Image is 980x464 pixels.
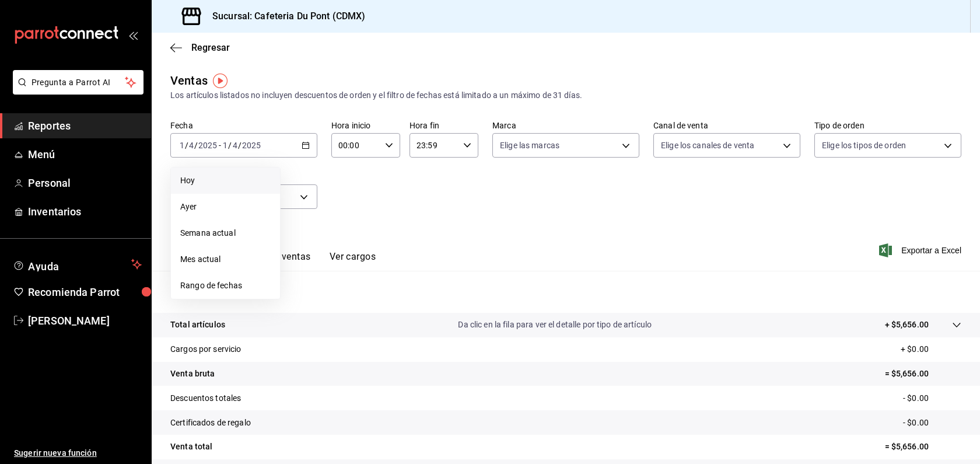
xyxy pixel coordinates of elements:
[170,121,317,130] label: Fecha
[180,175,271,187] span: Hoy
[170,417,251,429] p: Certificados de regalo
[170,319,225,331] p: Total artículos
[180,253,271,266] span: Mes actual
[885,368,961,380] p: = $5,656.00
[28,118,142,134] span: Reportes
[185,141,188,150] span: /
[885,441,961,453] p: = $5,656.00
[170,392,241,404] p: Descuentos totales
[180,227,271,239] span: Semana actual
[180,201,271,213] span: Ayer
[213,74,228,88] img: Tooltip marker
[128,30,138,40] button: open_drawer_menu
[265,251,311,271] button: Ver ventas
[28,175,142,191] span: Personal
[170,42,230,53] button: Regresar
[28,204,142,219] span: Inventarios
[901,343,961,355] p: + $0.00
[179,141,185,150] input: --
[885,319,929,331] p: + $5,656.00
[500,139,559,151] span: Elige las marcas
[28,313,142,329] span: [PERSON_NAME]
[330,251,376,271] button: Ver cargos
[188,141,194,150] input: --
[814,121,961,130] label: Tipo de orden
[219,141,221,150] span: -
[238,141,242,150] span: /
[242,141,261,150] input: ----
[194,141,198,150] span: /
[222,141,228,150] input: --
[28,146,142,162] span: Menú
[881,243,961,257] button: Exportar a Excel
[653,121,800,130] label: Canal de venta
[189,251,376,271] div: navigation tabs
[28,257,127,271] span: Ayuda
[232,141,238,150] input: --
[903,392,961,404] p: - $0.00
[8,85,143,97] a: Pregunta a Parrot AI
[492,121,639,130] label: Marca
[14,447,142,459] span: Sugerir nueva función
[409,121,478,130] label: Hora fin
[661,139,754,151] span: Elige los canales de venta
[228,141,232,150] span: /
[331,121,400,130] label: Hora inicio
[170,368,215,380] p: Venta bruta
[203,9,365,23] h3: Sucursal: Cafeteria Du Pont (CDMX)
[180,280,271,292] span: Rango de fechas
[170,343,242,355] p: Cargos por servicio
[198,141,218,150] input: ----
[28,284,142,300] span: Recomienda Parrot
[32,76,125,89] span: Pregunta a Parrot AI
[191,42,230,53] span: Regresar
[170,285,961,299] p: Resumen
[170,89,961,102] div: Los artículos listados no incluyen descuentos de orden y el filtro de fechas está limitado a un m...
[822,139,906,151] span: Elige los tipos de orden
[170,72,208,89] div: Ventas
[458,319,652,331] p: Da clic en la fila para ver el detalle por tipo de artículo
[13,70,143,95] button: Pregunta a Parrot AI
[170,441,212,453] p: Venta total
[903,417,961,429] p: - $0.00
